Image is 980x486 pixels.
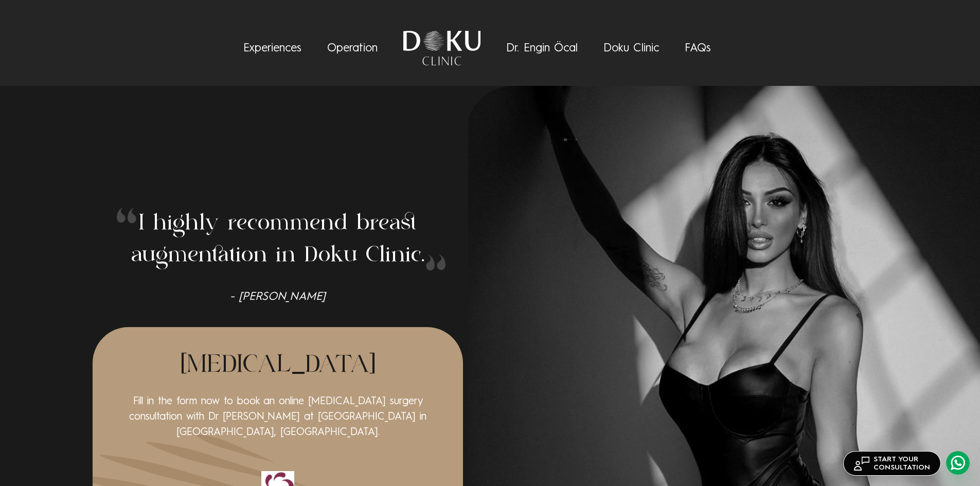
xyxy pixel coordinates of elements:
a: Doku Clinic [603,43,659,54]
a: Experiences [243,43,301,54]
a: Operation [327,43,378,54]
h2: [MEDICAL_DATA] [113,348,442,384]
span: - [PERSON_NAME] [93,290,463,304]
p: Fill in the form now to book an online [MEDICAL_DATA] surgery consultation with Dr [PERSON_NAME] ... [113,394,442,440]
h1: I highly recommend breast augmentation in Doku Clinic. [93,208,463,272]
a: START YOURCONSULTATION [843,451,941,476]
a: Dr. Engin Öcal [506,43,578,54]
img: Doku Clinic [403,31,480,65]
a: FAQs [685,43,711,54]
